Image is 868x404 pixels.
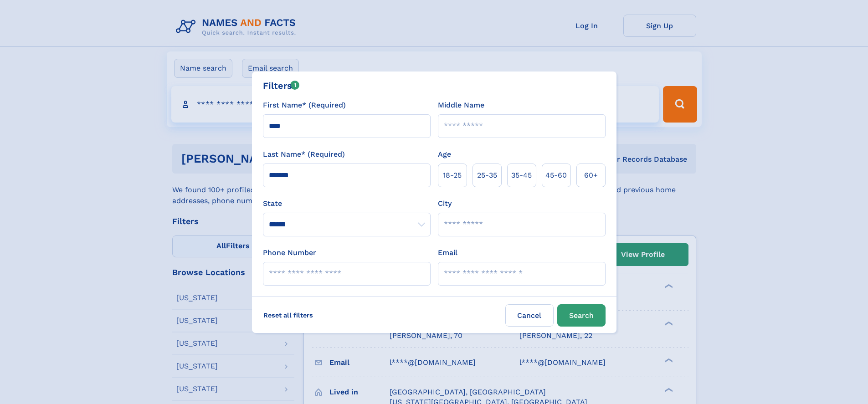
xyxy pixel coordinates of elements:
[438,100,484,111] label: Middle Name
[477,170,497,181] span: 25‑35
[443,170,462,181] span: 18‑25
[438,198,452,209] label: City
[505,304,554,327] label: Cancel
[557,304,606,327] button: Search
[263,79,300,92] div: Filters
[257,304,319,326] label: Reset all filters
[263,198,431,209] label: State
[263,100,346,111] label: First Name* (Required)
[438,149,451,160] label: Age
[511,170,532,181] span: 35‑45
[263,247,316,258] label: Phone Number
[263,149,345,160] label: Last Name* (Required)
[545,170,567,181] span: 45‑60
[438,247,457,258] label: Email
[584,170,598,181] span: 60+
